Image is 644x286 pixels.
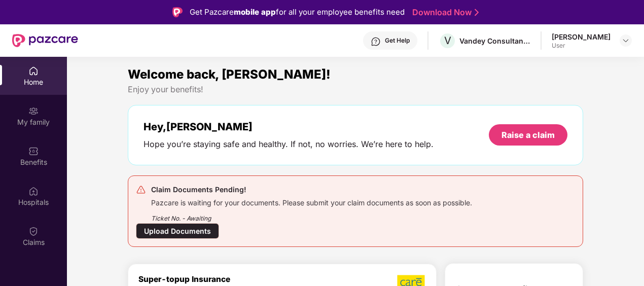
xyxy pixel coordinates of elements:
div: User [552,42,611,50]
a: Download Now [412,7,476,18]
span: Welcome back, [PERSON_NAME]! [128,67,331,82]
img: svg+xml;base64,PHN2ZyB3aWR0aD0iMjAiIGhlaWdodD0iMjAiIHZpZXdCb3g9IjAgMCAyMCAyMCIgZmlsbD0ibm9uZSIgeG... [28,106,39,116]
div: Super-topup Insurance [138,274,306,284]
div: Ticket No. - Awaiting [151,207,472,223]
img: svg+xml;base64,PHN2ZyBpZD0iQmVuZWZpdHMiIHhtbG5zPSJodHRwOi8vd3d3LnczLm9yZy8yMDAwL3N2ZyIgd2lkdGg9Ij... [28,146,39,156]
img: svg+xml;base64,PHN2ZyB4bWxucz0iaHR0cDovL3d3dy53My5vcmcvMjAwMC9zdmciIHdpZHRoPSIyNCIgaGVpZ2h0PSIyNC... [136,185,146,195]
div: Hey, [PERSON_NAME] [144,121,434,133]
div: [PERSON_NAME] [552,32,611,42]
div: Hope you’re staying safe and healthy. If not, no worries. We’re here to help. [144,139,434,150]
img: New Pazcare Logo [12,34,78,47]
img: Stroke [475,7,479,18]
img: svg+xml;base64,PHN2ZyBpZD0iSG9zcGl0YWxzIiB4bWxucz0iaHR0cDovL3d3dy53My5vcmcvMjAwMC9zdmciIHdpZHRoPS... [28,186,39,196]
img: svg+xml;base64,PHN2ZyBpZD0iSG9tZSIgeG1sbnM9Imh0dHA6Ly93d3cudzMub3JnLzIwMDAvc3ZnIiB3aWR0aD0iMjAiIG... [28,66,39,76]
div: Vandey Consultancy Services Private limited [459,36,530,46]
div: Claim Documents Pending! [151,184,472,196]
strong: mobile app [234,7,276,17]
img: Logo [172,7,183,17]
div: Enjoy your benefits! [128,84,583,95]
span: V [444,34,451,47]
img: svg+xml;base64,PHN2ZyBpZD0iSGVscC0zMngzMiIgeG1sbnM9Imh0dHA6Ly93d3cudzMub3JnLzIwMDAvc3ZnIiB3aWR0aD... [371,37,381,47]
img: svg+xml;base64,PHN2ZyBpZD0iQ2xhaW0iIHhtbG5zPSJodHRwOi8vd3d3LnczLm9yZy8yMDAwL3N2ZyIgd2lkdGg9IjIwIi... [28,226,39,236]
div: Upload Documents [136,223,219,239]
div: Pazcare is waiting for your documents. Please submit your claim documents as soon as possible. [151,196,472,207]
img: svg+xml;base64,PHN2ZyBpZD0iRHJvcGRvd24tMzJ4MzIiIHhtbG5zPSJodHRwOi8vd3d3LnczLm9yZy8yMDAwL3N2ZyIgd2... [622,37,630,45]
div: Raise a claim [502,129,555,140]
div: Get Help [385,37,410,45]
div: Get Pazcare for all your employee benefits need [190,6,405,18]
